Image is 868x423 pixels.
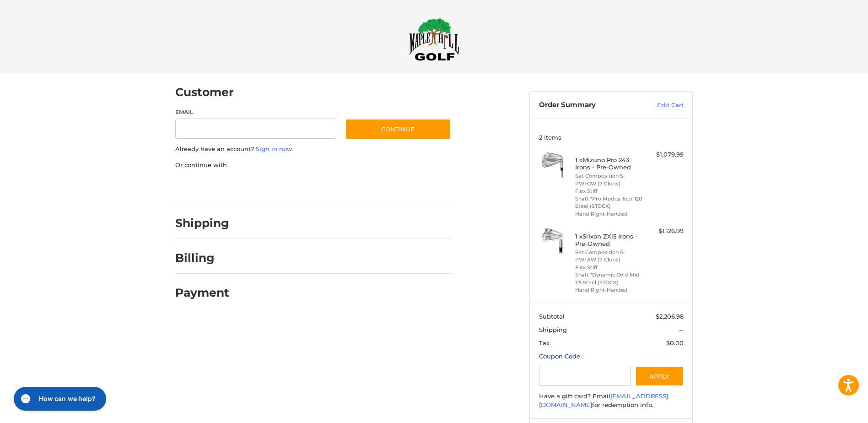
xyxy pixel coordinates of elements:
iframe: PayPal-venmo [328,179,396,195]
div: $1,079.99 [647,150,684,159]
a: Sign in now [256,145,292,152]
li: Flex Stiff [575,187,645,195]
h3: Order Summary [539,101,637,110]
input: Gift Certificate or Coupon Code [539,366,631,386]
li: Hand Right-Handed [575,210,645,218]
iframe: Gorgias live chat messenger [9,384,109,414]
a: Edit Cart [637,101,684,110]
li: Set Composition 5-PW+AW (7 Clubs) [575,249,645,264]
p: Or continue with [175,161,451,170]
button: Apply [635,366,684,386]
h4: 1 x Mizuno Pro 243 Irons - Pre-Owned [575,156,645,171]
span: -- [679,326,684,333]
li: Set Composition 5-PW+GW (7 Clubs) [575,172,645,187]
img: Maple Hill Golf [409,18,459,61]
iframe: PayPal-paylater [250,179,318,195]
a: Coupon Code [539,352,580,360]
li: Shaft *Dynamic Gold Mid 115 Steel (STOCK) [575,271,645,286]
button: Continue [345,119,451,140]
span: Shipping [539,326,567,333]
div: $1,126.99 [647,227,684,236]
iframe: PayPal-paypal [173,179,241,195]
span: $2,206.98 [656,313,684,320]
li: Shaft *Pro Modus Tour 120 Steel (STOCK) [575,195,645,210]
h4: 1 x Srixon ZXi5 Irons - Pre-Owned [575,233,645,248]
li: Hand Right-Handed [575,286,645,294]
li: Flex Stiff [575,264,645,271]
h2: Billing [175,251,229,265]
h2: Customer [175,85,234,99]
p: Already have an account? [175,145,451,154]
span: Tax [539,339,550,347]
h2: Payment [175,286,229,300]
span: Subtotal [539,313,565,320]
div: Have a gift card? Email for redemption info. [539,392,684,410]
label: Email [175,108,336,116]
span: $0.00 [666,339,684,347]
h3: 2 Items [539,134,684,141]
h2: Shipping [175,216,229,230]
